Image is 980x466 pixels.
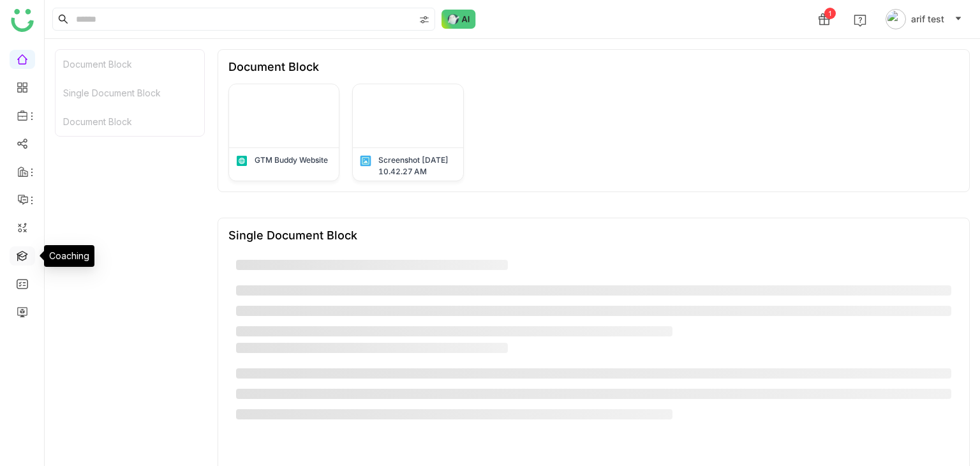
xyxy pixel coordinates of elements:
img: article.svg [235,154,248,167]
img: avatar [886,9,906,29]
img: logo [11,9,34,32]
img: 6858f8b3594932469e840d5a [353,84,463,147]
img: help.svg [854,14,866,27]
span: arif test [911,12,944,26]
div: Single Document Block [228,229,357,242]
div: Screenshot [DATE] 10.42.27 AM [378,154,456,177]
div: Single Document Block [56,79,204,107]
div: Document Block [228,60,319,73]
img: png.svg [359,154,372,167]
div: GTM Buddy Website [255,154,328,166]
div: 1 [824,8,836,19]
div: Coaching [44,245,94,267]
button: arif test [883,9,965,29]
img: 6864b9d5521627553078eecb [229,84,339,147]
img: ask-buddy-normal.svg [442,10,476,29]
div: Document Block [56,107,204,136]
img: search-type.svg [419,15,429,25]
div: Document Block [56,50,204,79]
